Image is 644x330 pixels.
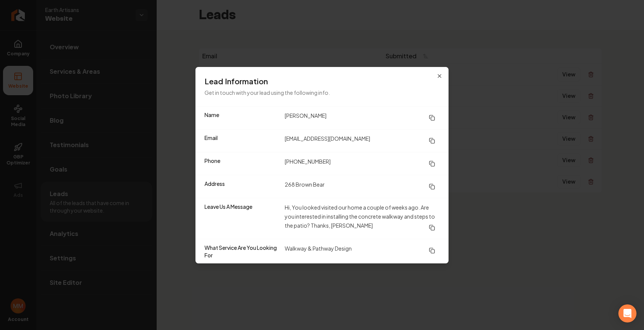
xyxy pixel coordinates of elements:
dd: [EMAIL_ADDRESS][DOMAIN_NAME] [285,134,440,148]
dd: Hi, You looked visited our home a couple of weeks ago. Are you interested in installing the concr... [285,203,440,234]
dd: Walkway & Pathway Design [285,244,440,259]
dd: [PHONE_NUMBER] [285,157,440,170]
p: Get in touch with your lead using the following info. [204,88,440,97]
dd: [PERSON_NAME] [285,111,440,125]
h3: Lead Information [204,76,440,87]
dt: Address [204,180,279,193]
dt: Phone [204,157,279,170]
dd: 268 Brown Bear [285,180,440,193]
dt: Name [204,111,279,125]
dt: Leave Us A Message [204,203,279,234]
dt: Email [204,134,279,148]
dt: What Service Are You Looking For [204,244,279,259]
